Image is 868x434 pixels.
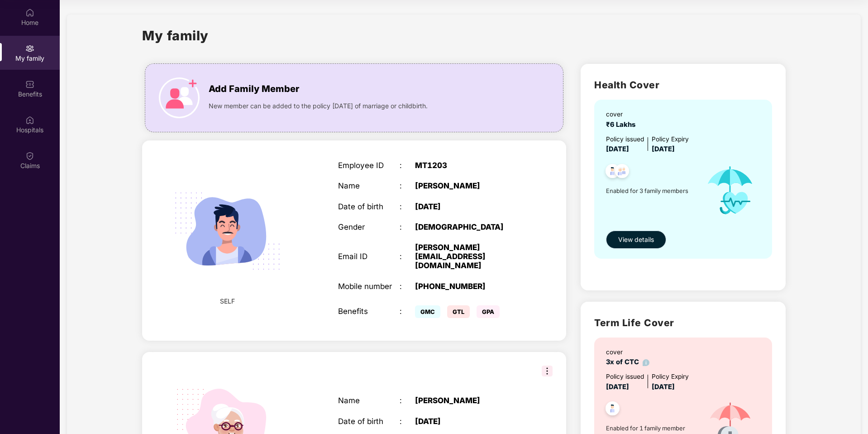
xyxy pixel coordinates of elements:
[447,305,470,318] span: GTL
[25,151,34,160] img: svg+xml;base64,PHN2ZyBpZD0iQ2xhaW0iIHhtbG5zPSJodHRwOi8vd3d3LnczLm9yZy8yMDAwL3N2ZyIgd2lkdGg9IjIwIi...
[606,372,644,382] div: Policy issued
[142,25,209,46] h1: My family
[542,366,553,376] img: svg+xml;base64,PHN2ZyB3aWR0aD0iMzIiIGhlaWdodD0iMzIiIHZpZXdCb3g9IjAgMCAzMiAzMiIgZmlsbD0ibm9uZSIgeG...
[606,121,639,129] span: ₹6 Lakhs
[25,44,34,53] img: svg+xml;base64,PHN2ZyB3aWR0aD0iMjAiIGhlaWdodD0iMjAiIHZpZXdCb3g9IjAgMCAyMCAyMCIgZmlsbD0ibm9uZSIgeG...
[162,166,292,296] img: svg+xml;base64,PHN2ZyB4bWxucz0iaHR0cDovL3d3dy53My5vcmcvMjAwMC9zdmciIHdpZHRoPSIyMjQiIGhlaWdodD0iMT...
[606,110,639,120] div: cover
[220,296,235,306] span: SELF
[652,145,675,153] span: [DATE]
[400,161,415,170] div: :
[338,307,400,316] div: Benefits
[415,161,523,170] div: MT1203
[400,307,415,316] div: :
[415,305,440,318] span: GMC
[400,417,415,426] div: :
[400,202,415,211] div: :
[25,80,34,89] img: svg+xml;base64,PHN2ZyBpZD0iQmVuZWZpdHMiIHhtbG5zPSJodHRwOi8vd3d3LnczLm9yZy8yMDAwL3N2ZyIgd2lkdGg9Ij...
[400,222,415,231] div: :
[594,77,772,92] h2: Health Cover
[415,181,523,190] div: [PERSON_NAME]
[606,186,697,195] span: Enabled for 3 family members
[606,347,649,357] div: cover
[338,396,400,405] div: Name
[400,252,415,261] div: :
[338,222,400,231] div: Gender
[415,222,523,231] div: [DEMOGRAPHIC_DATA]
[601,161,624,183] img: svg+xml;base64,PHN2ZyB4bWxucz0iaHR0cDovL3d3dy53My5vcmcvMjAwMC9zdmciIHdpZHRoPSI0OC45NDMiIGhlaWdodD...
[400,282,415,291] div: :
[415,417,523,426] div: [DATE]
[652,135,689,145] div: Policy Expiry
[606,145,629,153] span: [DATE]
[400,396,415,405] div: :
[652,383,675,391] span: [DATE]
[25,116,34,125] img: svg+xml;base64,PHN2ZyBpZD0iSG9zcGl0YWxzIiB4bWxucz0iaHR0cDovL3d3dy53My5vcmcvMjAwMC9zdmciIHdpZHRoPS...
[415,396,523,405] div: [PERSON_NAME]
[606,231,666,249] button: View details
[25,8,34,17] img: svg+xml;base64,PHN2ZyBpZD0iSG9tZSIgeG1sbnM9Imh0dHA6Ly93d3cudzMub3JnLzIwMDAvc3ZnIiB3aWR0aD0iMjAiIG...
[209,101,428,111] span: New member can be added to the policy [DATE] of marriage or childbirth.
[606,358,649,366] span: 3x of CTC
[415,282,523,291] div: [PHONE_NUMBER]
[594,315,772,330] h2: Term Life Cover
[338,252,400,261] div: Email ID
[209,82,299,96] span: Add Family Member
[606,383,629,391] span: [DATE]
[652,372,689,382] div: Policy Expiry
[643,359,649,366] img: info
[606,135,644,145] div: Policy issued
[338,161,400,170] div: Employee ID
[400,181,415,190] div: :
[415,202,523,211] div: [DATE]
[477,305,500,318] span: GPA
[601,399,624,421] img: svg+xml;base64,PHN2ZyB4bWxucz0iaHR0cDovL3d3dy53My5vcmcvMjAwMC9zdmciIHdpZHRoPSI0OC45NDMiIGhlaWdodD...
[338,282,400,291] div: Mobile number
[697,155,763,226] img: icon
[159,77,200,118] img: icon
[415,243,523,270] div: [PERSON_NAME][EMAIL_ADDRESS][DOMAIN_NAME]
[338,202,400,211] div: Date of birth
[338,181,400,190] div: Name
[618,235,654,245] span: View details
[338,417,400,426] div: Date of birth
[611,161,633,183] img: svg+xml;base64,PHN2ZyB4bWxucz0iaHR0cDovL3d3dy53My5vcmcvMjAwMC9zdmciIHdpZHRoPSI0OC45NDMiIGhlaWdodD...
[606,424,697,433] span: Enabled for 1 family member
